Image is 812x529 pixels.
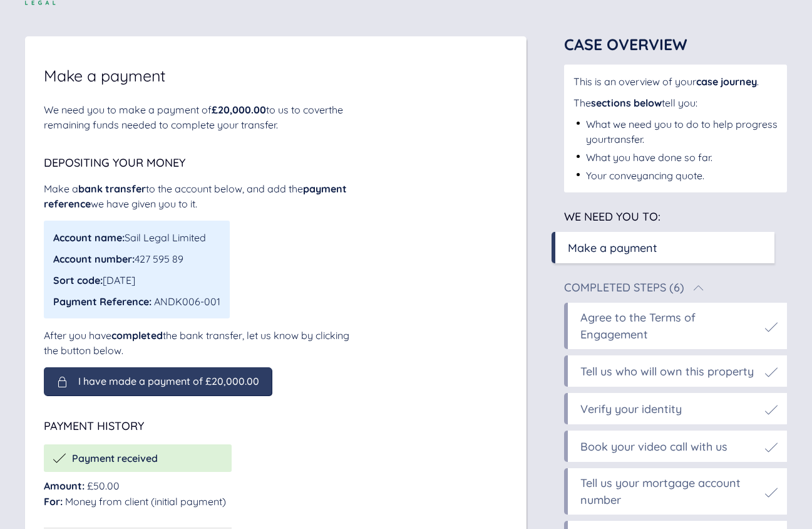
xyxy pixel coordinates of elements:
span: case journey [696,75,757,88]
span: Payment Reference: [53,295,152,308]
span: Payment History [44,419,144,433]
span: Account number: [53,253,135,265]
div: £50.00 [44,478,232,493]
div: After you have the bank transfer, let us know by clicking the button below. [44,328,357,358]
div: Make a payment [568,239,657,256]
span: £20,000.00 [212,103,266,116]
div: Completed Steps (6) [564,282,684,293]
span: Payment received [72,452,158,464]
span: completed [111,329,163,342]
div: Your conveyancing quote. [586,168,704,183]
div: Sail Legal Limited [53,230,220,245]
span: I have made a payment of £20,000.00 [78,375,259,387]
div: What we need you to do to help progress your transfer . [586,117,778,147]
span: Amount: [44,479,85,492]
div: The tell you: [573,95,778,110]
div: Verify your identity [580,401,682,417]
span: Case Overview [564,34,687,54]
span: We need you to: [564,209,660,224]
div: Tell us who will own this property [580,363,754,380]
span: Depositing your money [44,155,185,170]
div: Book your video call with us [580,438,727,455]
div: Tell us your mortgage account number [580,474,759,508]
span: sections below [591,97,662,109]
span: bank transfer [78,182,146,195]
div: We need you to make a payment of to us to cover the remaining funds needed to complete your trans... [44,102,357,132]
span: Sort code: [53,274,103,286]
div: Make a to the account below, and add the we have given you to it. [44,181,357,211]
div: ANDK006-001 [53,294,220,309]
div: [DATE] [53,273,220,288]
span: For: [44,495,63,508]
span: Account name: [53,231,125,244]
div: What you have done so far. [586,150,712,165]
div: Money from client (initial payment) [44,494,232,509]
div: Agree to the Terms of Engagement [580,309,759,343]
div: 427 595 89 [53,251,220,266]
div: This is an overview of your . [573,74,778,89]
span: Make a payment [44,68,165,83]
